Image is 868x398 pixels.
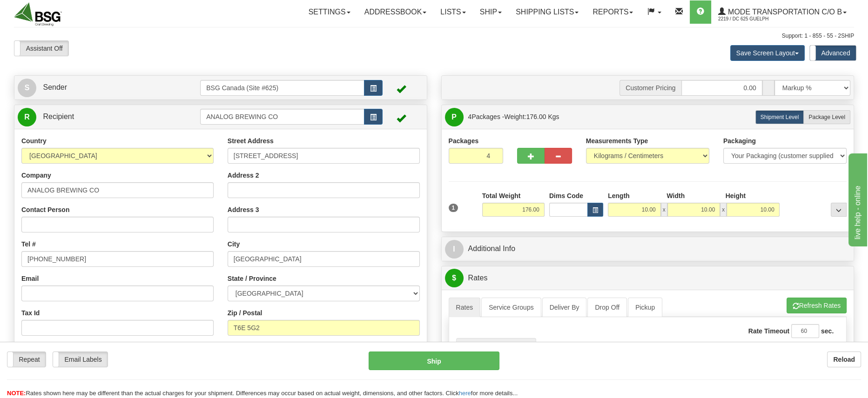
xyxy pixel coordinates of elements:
[504,113,559,120] span: Weight:
[21,136,47,146] label: Country
[7,352,46,367] label: Repeat
[760,114,799,120] span: Shipment Level
[445,240,464,259] span: I
[228,274,276,283] label: State / Province
[723,136,756,146] label: Packaging
[7,6,86,17] div: live help - online
[21,205,69,214] label: Contact Person
[228,239,240,249] label: City
[445,269,851,288] a: $Rates
[18,78,200,97] a: S Sender
[18,79,36,97] span: S
[200,80,364,96] input: Sender Id
[468,113,472,120] span: 4
[445,269,464,287] span: $
[787,298,847,313] button: Refresh Rates
[509,0,585,24] a: Shipping lists
[14,41,68,56] label: Assistant Off
[369,352,499,370] button: Ship
[7,390,26,397] span: NOTE:
[726,191,746,200] label: Height
[481,298,541,317] a: Service Groups
[228,205,259,214] label: Address 3
[459,390,471,397] a: here
[228,171,259,180] label: Address 2
[827,352,861,367] button: Reload
[711,0,854,24] a: Mode Transportation c/o B 2219 / DC 625 Guelph
[357,0,434,24] a: Addressbook
[586,136,648,146] label: Measurements Type
[608,191,630,200] label: Length
[21,239,36,249] label: Tel #
[445,107,851,126] a: P 4Packages -Weight:176.00 Kgs
[449,298,481,317] a: Rates
[628,298,662,317] a: Pickup
[228,148,420,164] input: Enter a location
[473,0,509,24] a: Ship
[549,191,583,200] label: Dims Code
[228,308,262,318] label: Zip / Postal
[43,113,74,120] span: Recipient
[21,308,40,318] label: Tax Id
[726,8,842,16] span: Mode Transportation c/o B
[14,2,62,26] img: logo2219.jpg
[14,32,854,40] div: Support: 1 - 855 - 55 - 2SHIP
[449,136,479,146] label: Packages
[730,45,805,61] button: Save Screen Layout
[200,109,364,125] input: Recipient Id
[587,298,627,317] a: Drop Off
[21,274,39,283] label: Email
[821,326,834,336] label: sec.
[468,107,559,126] span: Packages -
[449,204,458,212] span: 1
[720,203,727,217] span: x
[302,0,357,24] a: Settings
[619,80,681,96] span: Customer Pricing
[445,239,851,259] a: IAdditional Info
[718,14,788,24] span: 2219 / DC 625 Guelph
[18,107,180,126] a: R Recipient
[43,83,67,91] span: Sender
[445,108,464,126] span: P
[661,203,667,217] span: x
[831,203,847,217] div: ...
[833,356,855,363] b: Reload
[808,114,845,120] span: Package Level
[482,191,521,200] label: Total Weight
[526,113,546,120] span: 176.00
[810,46,856,60] label: Advanced
[548,113,559,120] span: Kgs
[228,136,274,146] label: Street Address
[847,152,867,246] iframe: chat widget
[748,326,789,336] label: Rate Timeout
[433,0,472,24] a: Lists
[21,171,51,180] label: Company
[666,191,685,200] label: Width
[585,0,640,24] a: Reports
[542,298,587,317] a: Deliver By
[53,352,108,367] label: Email Labels
[18,108,36,126] span: R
